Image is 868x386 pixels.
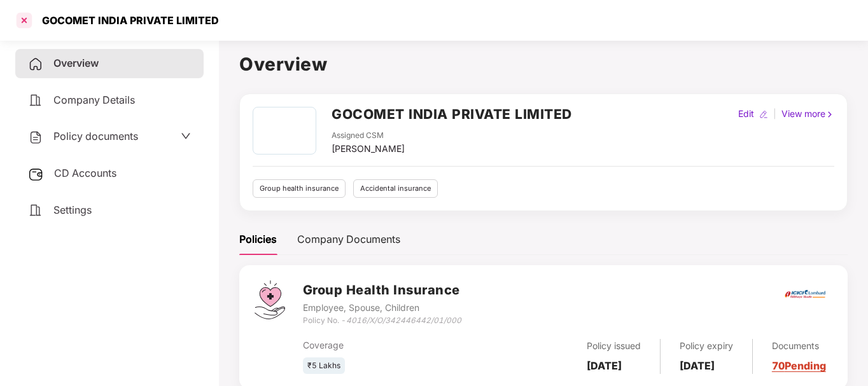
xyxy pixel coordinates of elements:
[54,167,116,179] span: CD Accounts
[34,14,219,27] div: GOCOMET INDIA PRIVATE LIMITED
[303,357,345,375] div: ₹5 Lakhs
[332,104,572,125] h2: GOCOMET INDIA PRIVATE LIMITED
[736,107,757,121] div: Edit
[346,315,461,325] i: 4016/X/O/342446442/01/000
[28,93,43,108] img: svg+xml;base64,PHN2ZyB4bWxucz0iaHR0cDovL3d3dy53My5vcmcvMjAwMC9zdmciIHdpZHRoPSIyNCIgaGVpZ2h0PSIyNC...
[587,339,641,353] div: Policy issued
[297,231,400,247] div: Company Documents
[53,130,138,142] span: Policy documents
[332,142,405,156] div: [PERSON_NAME]
[332,130,405,142] div: Assigned CSM
[680,339,733,353] div: Policy expiry
[255,280,285,319] img: svg+xml;base64,PHN2ZyB4bWxucz0iaHR0cDovL3d3dy53My5vcmcvMjAwMC9zdmciIHdpZHRoPSI0Ny43MTQiIGhlaWdodD...
[779,107,837,121] div: View more
[53,57,99,69] span: Overview
[28,167,44,182] img: svg+xml;base64,PHN2ZyB3aWR0aD0iMjUiIGhlaWdodD0iMjQiIHZpZXdCb3g9IjAgMCAyNSAyNCIgZmlsbD0ibm9uZSIgeG...
[772,359,826,372] a: 70 Pending
[28,130,43,145] img: svg+xml;base64,PHN2ZyB4bWxucz0iaHR0cDovL3d3dy53My5vcmcvMjAwMC9zdmciIHdpZHRoPSIyNCIgaGVpZ2h0PSIyNC...
[53,93,135,106] span: Company Details
[782,286,828,302] img: icici.png
[303,315,461,327] div: Policy No. -
[239,231,277,247] div: Policies
[587,359,622,372] b: [DATE]
[28,57,43,72] img: svg+xml;base64,PHN2ZyB4bWxucz0iaHR0cDovL3d3dy53My5vcmcvMjAwMC9zdmciIHdpZHRoPSIyNCIgaGVpZ2h0PSIyNC...
[28,203,43,218] img: svg+xml;base64,PHN2ZyB4bWxucz0iaHR0cDovL3d3dy53My5vcmcvMjAwMC9zdmciIHdpZHRoPSIyNCIgaGVpZ2h0PSIyNC...
[181,131,191,141] span: down
[303,338,479,352] div: Coverage
[303,280,461,300] h3: Group Health Insurance
[353,179,438,198] div: Accidental insurance
[253,179,346,198] div: Group health insurance
[53,203,92,216] span: Settings
[680,359,715,372] b: [DATE]
[772,339,826,353] div: Documents
[303,301,461,315] div: Employee, Spouse, Children
[759,110,768,119] img: editIcon
[239,50,848,78] h1: Overview
[771,107,779,121] div: |
[825,110,834,119] img: rightIcon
